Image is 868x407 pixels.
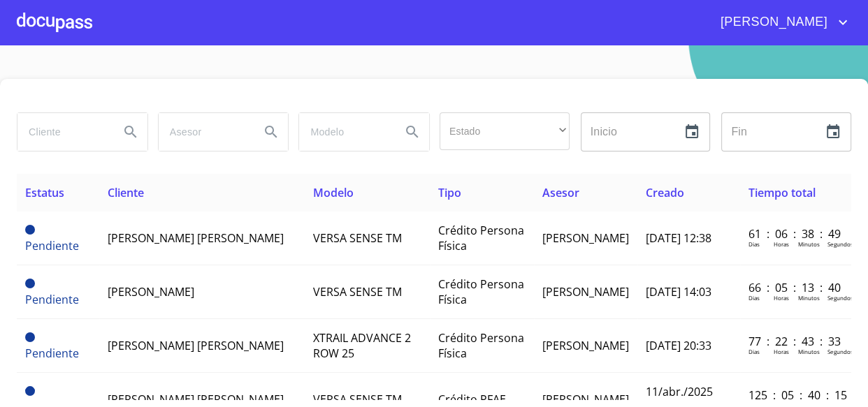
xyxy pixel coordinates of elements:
span: Cliente [108,185,144,200]
button: account of current user [710,11,851,34]
span: [PERSON_NAME] [710,11,834,34]
span: [DATE] 14:03 [646,284,711,299]
button: Search [114,115,147,149]
span: [PERSON_NAME] [108,284,194,299]
span: XTRAIL ADVANCE 2 ROW 25 [313,330,411,361]
p: Horas [774,348,789,355]
span: Tiempo total [748,185,816,200]
p: Segundos [827,294,853,302]
p: Dias [748,294,760,302]
button: Search [396,115,429,149]
span: VERSA SENSE TM [313,392,402,407]
span: Modelo [313,185,354,200]
span: Crédito Persona Física [438,330,524,361]
span: Estatus [25,185,64,200]
p: Minutos [798,240,820,248]
span: Asesor [542,185,579,200]
span: [PERSON_NAME] [PERSON_NAME] [108,392,284,407]
span: [DATE] 12:38 [646,230,711,246]
span: Pendiente [25,238,79,253]
input: search [299,113,390,151]
p: Segundos [827,240,853,248]
p: Minutos [798,348,820,355]
span: VERSA SENSE TM [313,284,402,299]
span: [PERSON_NAME] [542,392,629,407]
p: Horas [774,294,789,302]
button: Search [254,115,288,149]
span: [PERSON_NAME] [542,284,629,299]
p: 77 : 22 : 43 : 33 [748,334,843,349]
span: VERSA SENSE TM [313,230,402,246]
div: ​ [440,112,570,150]
span: Creado [646,185,684,200]
span: [PERSON_NAME] [PERSON_NAME] [108,230,284,246]
span: Pendiente [25,279,35,288]
span: Pendiente [25,225,35,235]
span: Crédito PFAE [438,392,506,407]
span: Pendiente [25,292,79,307]
p: 125 : 05 : 40 : 15 [748,387,843,403]
p: Minutos [798,294,820,302]
p: 61 : 06 : 38 : 49 [748,226,843,242]
p: 66 : 05 : 13 : 40 [748,280,843,295]
span: Crédito Persona Física [438,223,524,253]
span: [PERSON_NAME] [PERSON_NAME] [108,338,284,353]
span: Pendiente [25,386,35,396]
span: Pendiente [25,346,79,361]
span: Crédito Persona Física [438,276,524,307]
input: search [17,113,108,151]
span: [PERSON_NAME] [542,338,629,353]
span: Pendiente [25,332,35,342]
span: [DATE] 20:33 [646,338,711,353]
p: Dias [748,240,760,248]
span: [PERSON_NAME] [542,230,629,246]
p: Horas [774,240,789,248]
p: Segundos [827,348,853,355]
p: Dias [748,348,760,355]
input: search [159,113,249,151]
span: Tipo [438,185,461,200]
